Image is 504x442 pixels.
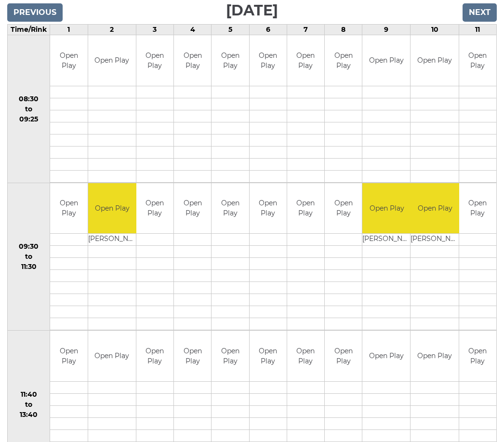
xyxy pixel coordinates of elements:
td: 09:30 to 11:30 [8,183,50,331]
td: 10 [411,25,459,35]
td: Open Play [136,183,173,234]
td: 11 [459,25,496,35]
td: 9 [362,25,411,35]
td: Open Play [325,35,362,86]
td: Open Play [362,331,410,381]
td: Open Play [325,331,362,381]
td: Open Play [362,35,410,86]
td: Open Play [325,183,362,234]
td: Open Play [174,183,211,234]
input: Previous [7,3,63,22]
td: Open Play [459,183,496,234]
td: Open Play [287,183,324,234]
td: Open Play [174,331,211,381]
td: Open Play [212,331,249,381]
td: [PERSON_NAME] [362,234,411,246]
td: Open Play [174,35,211,86]
td: Open Play [250,331,287,381]
td: Open Play [136,35,173,86]
td: Open Play [250,183,287,234]
td: Open Play [459,331,496,381]
td: Time/Rink [8,25,50,35]
td: [PERSON_NAME] [411,234,459,246]
td: 8 [325,25,362,35]
td: Open Play [411,331,458,381]
td: Open Play [50,331,87,381]
td: 1 [50,25,88,35]
td: Open Play [88,183,137,234]
td: 2 [88,25,136,35]
td: Open Play [88,331,136,381]
td: Open Play [136,331,173,381]
td: Open Play [411,183,459,234]
td: Open Play [411,35,458,86]
td: Open Play [50,35,87,86]
td: 08:30 to 09:25 [8,35,50,183]
td: Open Play [88,35,136,86]
td: Open Play [250,35,287,86]
td: 7 [287,25,324,35]
td: Open Play [212,35,249,86]
td: 4 [173,25,211,35]
input: Next [463,3,497,22]
td: 5 [212,25,249,35]
td: Open Play [287,35,324,86]
td: 3 [136,25,173,35]
td: Open Play [212,183,249,234]
td: Open Play [50,183,87,234]
td: Open Play [459,35,496,86]
td: Open Play [287,331,324,381]
td: 6 [249,25,287,35]
td: [PERSON_NAME] [88,234,137,246]
td: Open Play [362,183,411,234]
